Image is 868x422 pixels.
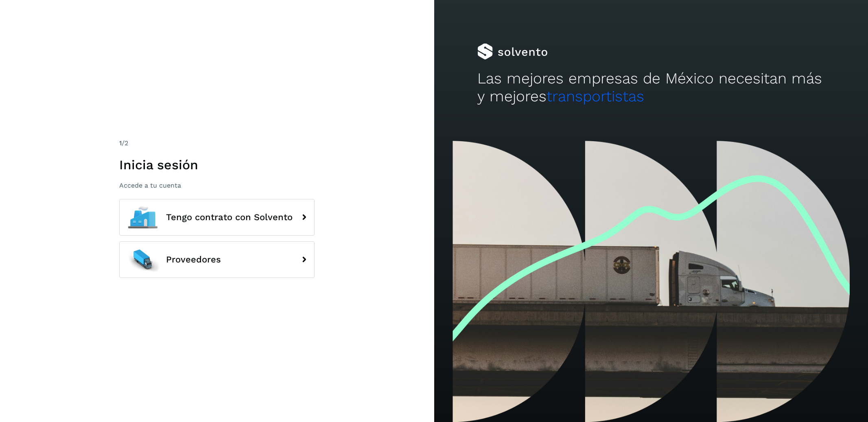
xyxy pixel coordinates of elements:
[547,87,644,105] span: transportistas
[166,255,221,265] span: Proveedores
[119,199,315,236] button: Tengo contrato con Solvento
[119,181,315,189] p: Accede a tu cuenta
[119,241,315,278] button: Proveedores
[119,139,122,147] span: 1
[119,138,315,148] div: /2
[166,212,293,222] span: Tengo contrato con Solvento
[477,70,824,106] h2: Las mejores empresas de México necesitan más y mejores
[119,157,315,173] h1: Inicia sesión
